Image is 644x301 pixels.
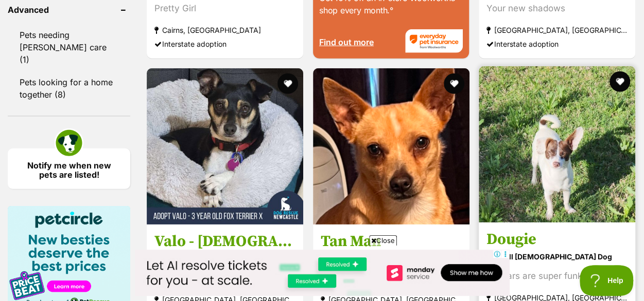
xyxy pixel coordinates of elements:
header: Advanced [8,5,130,14]
div: Interstate adoption [486,37,628,51]
a: Pets needing [PERSON_NAME] care (1) [8,24,130,70]
img: Tan Man - Chihuahua x Fox Terrier (Smooth) Dog [313,68,469,224]
h3: Dougie [486,230,628,249]
div: Interstate adoption [154,37,295,51]
strong: small [DEMOGRAPHIC_DATA] Dog [486,249,628,264]
a: Pets looking for a home together (8) [8,71,130,105]
button: favourite [443,73,464,94]
h3: Valo - [DEMOGRAPHIC_DATA] Fox Terrier X [154,232,295,251]
strong: Cairns, [GEOGRAPHIC_DATA] [154,23,295,37]
div: Pretty Girl [154,2,295,15]
img: Valo - 3 Year Old Fox Terrier X - Fox Terrier x Chihuahua Dog [147,68,303,224]
button: favourite [610,71,630,92]
img: Dougie - Fox Terrier (Smooth) Dog [479,66,635,222]
iframe: Advertisement [135,250,510,296]
button: favourite [277,73,298,94]
a: Notify me when new pets are listed! [8,148,130,189]
h3: Tan Man [321,232,462,251]
span: Close [369,235,397,246]
strong: [GEOGRAPHIC_DATA], [GEOGRAPHIC_DATA] [486,23,628,37]
div: Your new shadows [486,2,628,15]
iframe: Help Scout Beacon - Open [580,265,634,296]
div: My ears are super funky [486,269,628,283]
